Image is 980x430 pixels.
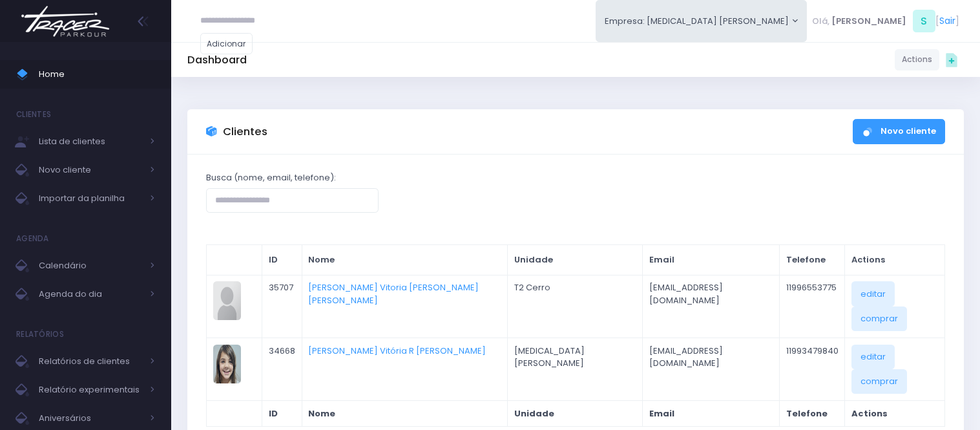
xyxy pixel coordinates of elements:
a: comprar [851,369,907,394]
span: Aniversários [39,410,142,427]
div: Quick actions [939,47,964,72]
span: Agenda do dia [39,286,142,303]
td: 11993479840 [779,338,845,400]
th: Actions [845,401,944,427]
h5: Dashboard [187,54,247,67]
a: comprar [851,306,907,331]
h4: Clientes [16,102,51,127]
h4: Relatórios [16,321,64,347]
th: Telefone [779,401,845,427]
a: editar [851,345,895,369]
a: Actions [895,49,939,70]
span: Importar da planilha [39,190,142,207]
th: ID [262,245,302,275]
a: editar [851,281,895,306]
th: Nome [302,245,508,275]
th: Actions [845,245,944,275]
span: Home [39,66,155,83]
a: Novo cliente [853,119,945,144]
span: S [913,10,935,32]
span: [PERSON_NAME] [831,15,906,28]
h3: Clientes [223,125,267,138]
span: Lista de clientes [39,133,142,150]
th: Email [642,401,779,427]
a: Adicionar [200,33,253,54]
th: Unidade [508,245,643,275]
span: Calendário [39,257,142,274]
td: [EMAIL_ADDRESS][DOMAIN_NAME] [642,338,779,400]
th: ID [262,401,302,427]
th: Email [642,245,779,275]
td: 35707 [262,275,302,338]
div: [ ] [807,6,964,36]
th: Nome [302,401,508,427]
span: Relatório experimentais [39,382,142,398]
td: T2 Cerro [508,275,643,338]
a: [PERSON_NAME] Vitoria [PERSON_NAME] [PERSON_NAME] [308,281,479,306]
td: [MEDICAL_DATA] [PERSON_NAME] [508,338,643,400]
th: Unidade [508,401,643,427]
a: Sair [939,14,955,28]
label: Busca (nome, email, telefone): [206,171,336,184]
th: Telefone [779,245,845,275]
td: [EMAIL_ADDRESS][DOMAIN_NAME] [642,275,779,338]
td: 34668 [262,338,302,400]
td: 11996553775 [779,275,845,338]
a: [PERSON_NAME] Vitória R [PERSON_NAME] [308,345,486,357]
span: Novo cliente [39,162,142,178]
span: Relatórios de clientes [39,353,142,370]
h4: Agenda [16,226,49,252]
span: Olá, [812,15,829,28]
